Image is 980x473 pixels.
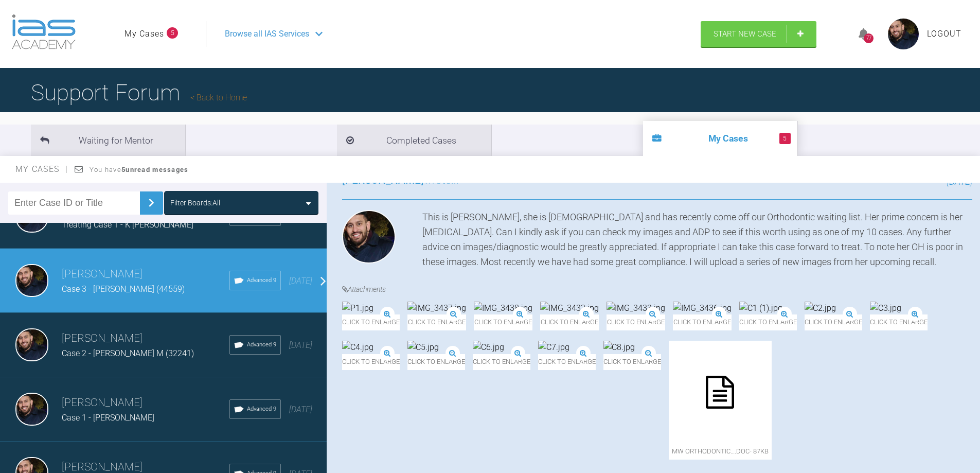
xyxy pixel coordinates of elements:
[669,444,772,460] span: MW Orthodontic….doc - 87KB
[474,314,532,330] span: Click to enlarge
[170,197,220,208] div: Filter Boards: All
[540,314,599,330] span: Click to enlarge
[190,93,247,102] a: Back to Home
[167,27,178,39] span: 5
[473,354,530,370] span: Click to enlarge
[422,210,972,269] div: This is [PERSON_NAME], she is [DEMOGRAPHIC_DATA] and has recently come off our Orthodontic waitin...
[342,354,400,370] span: Click to enlarge
[62,330,229,347] h3: [PERSON_NAME]
[62,284,185,294] span: Case 3 - [PERSON_NAME] (44559)
[289,405,312,414] span: [DATE]
[15,164,68,174] span: My Cases
[603,354,661,370] span: Click to enlarge
[8,191,140,215] input: Enter Case ID or Title
[739,314,797,330] span: Click to enlarge
[540,302,599,315] img: IMG_3432.jpg
[62,220,193,230] span: Treating Case 1 - K [PERSON_NAME]
[337,125,491,156] li: Completed Cases
[607,302,665,315] img: IMG_3433.jpg
[714,29,776,39] span: Start New Case
[15,393,48,426] img: Junaid Osman
[701,21,816,47] a: Start New Case
[12,14,76,49] img: logo-light.3e3ef733.png
[289,276,312,286] span: [DATE]
[864,33,874,43] div: 77
[407,314,466,330] span: Click to enlarge
[225,27,309,41] span: Browse all IAS Services
[779,133,791,144] span: 5
[342,302,373,315] img: P1.jpg
[805,302,836,315] img: C2.jpg
[538,354,596,370] span: Click to enlarge
[62,266,229,283] h3: [PERSON_NAME]
[342,284,972,295] h4: Attachments
[805,314,862,330] span: Click to enlarge
[603,341,635,354] img: C8.jpg
[673,314,732,330] span: Click to enlarge
[15,328,48,361] img: Junaid Osman
[342,314,400,330] span: Click to enlarge
[739,302,782,315] img: C1 (1).jpg
[407,341,439,354] img: C5.jpg
[31,125,185,156] li: Waiting for Mentor
[538,341,569,354] img: C7.jpg
[643,121,797,156] li: My Cases
[15,264,48,297] img: Junaid Osman
[870,302,901,315] img: C3.jpg
[673,302,732,315] img: IMG_3436.jpg
[289,340,312,350] span: [DATE]
[247,276,276,285] span: Advanced 9
[90,166,189,173] span: You have
[121,166,188,173] strong: 5 unread messages
[62,413,154,423] span: Case 1 - [PERSON_NAME]
[247,405,276,414] span: Advanced 9
[124,27,164,41] a: My Cases
[927,27,961,41] a: Logout
[62,348,194,358] span: Case 2 - [PERSON_NAME] M (32241)
[947,176,972,187] span: [DATE]
[62,394,229,412] h3: [PERSON_NAME]
[870,314,928,330] span: Click to enlarge
[888,19,919,49] img: profile.png
[31,75,247,111] h1: Support Forum
[342,210,396,264] img: Junaid Osman
[407,354,465,370] span: Click to enlarge
[407,302,466,315] img: IMG_3437.jpg
[473,341,504,354] img: C6.jpg
[143,195,159,211] img: chevronRight.28bd32b0.svg
[247,340,276,349] span: Advanced 9
[474,302,532,315] img: IMG_3438.jpg
[607,314,665,330] span: Click to enlarge
[342,341,373,354] img: C4.jpg
[342,174,424,186] span: [PERSON_NAME]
